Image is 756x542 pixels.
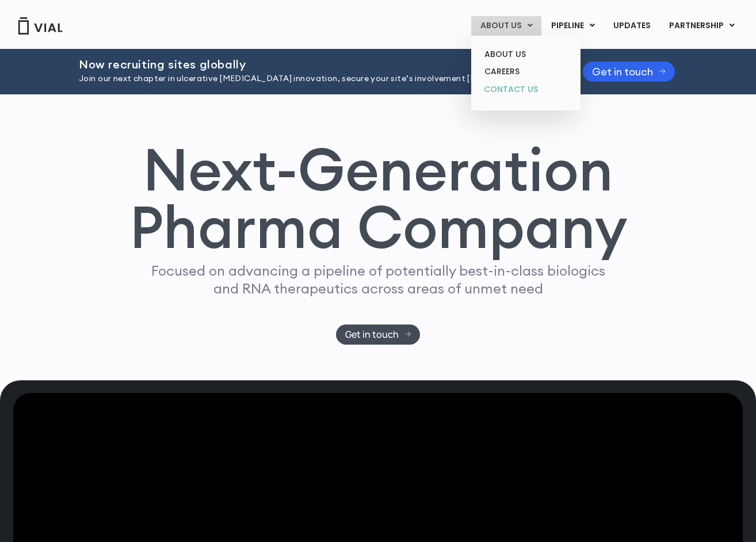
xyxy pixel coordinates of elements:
a: ABOUT US [475,45,576,63]
a: CAREERS [475,63,576,81]
a: UPDATES [604,16,659,36]
a: PIPELINEMenu Toggle [542,16,604,36]
h1: Next-Generation Pharma Company [129,140,627,257]
h2: Now recruiting sites globally [79,58,554,71]
span: Get in touch [345,330,399,339]
a: ABOUT USMenu Toggle [471,16,541,36]
span: Get in touch [592,67,653,76]
img: Vial Logo [17,17,63,35]
p: Join our next chapter in ulcerative [MEDICAL_DATA] innovation, secure your site’s involvement [DA... [79,72,554,85]
a: Get in touch [336,325,421,345]
a: PARTNERSHIPMenu Toggle [660,16,744,36]
p: Focused on advancing a pipeline of potentially best-in-class biologics and RNA therapeutics acros... [146,262,610,297]
a: CONTACT US [475,81,576,99]
a: Get in touch [583,62,675,82]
